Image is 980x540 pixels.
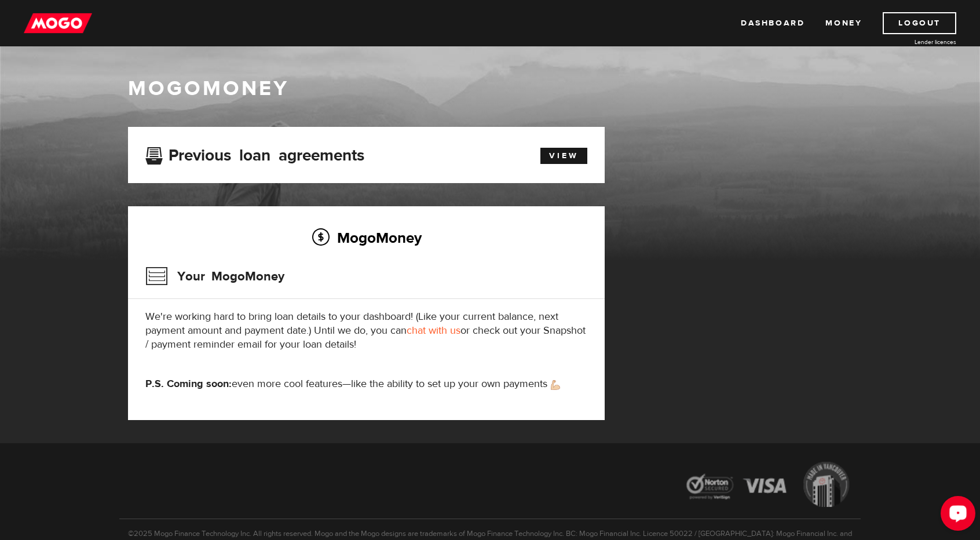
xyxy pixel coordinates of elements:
[24,12,92,34] img: mogo_logo-11ee424be714fa7cbb0f0f49df9e16ec.png
[825,12,862,34] a: Money
[407,324,460,337] a: chat with us
[145,146,364,161] h3: Previous loan agreements
[931,491,980,540] iframe: LiveChat chat widget
[540,148,587,164] a: View
[551,380,560,390] img: strong arm emoji
[128,76,852,101] h1: MogoMoney
[741,12,805,34] a: Dashboard
[145,377,232,391] strong: P.S. Coming soon:
[883,12,956,34] a: Logout
[145,377,587,391] p: even more cool features—like the ability to set up your own payments
[145,225,587,250] h2: MogoMoney
[675,453,861,519] img: legal-icons-92a2ffecb4d32d839781d1b4e4802d7b.png
[145,310,587,352] p: We're working hard to bring loan details to your dashboard! (Like your current balance, next paym...
[145,261,284,291] h3: Your MogoMoney
[869,38,956,46] a: Lender licences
